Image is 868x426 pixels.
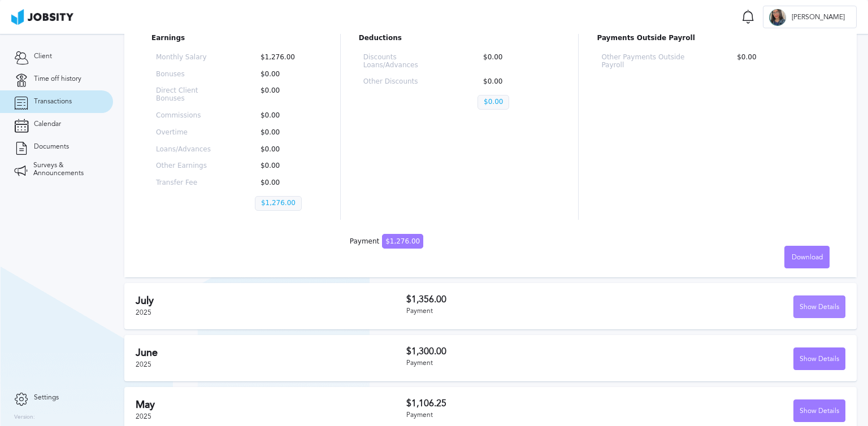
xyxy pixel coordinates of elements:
p: Direct Client Bonuses [156,87,219,103]
p: $0.00 [255,162,318,170]
span: 2025 [136,360,151,368]
span: Client [34,53,52,60]
h2: June [136,347,406,359]
p: $0.00 [255,71,318,79]
span: 2025 [136,412,151,420]
p: Transfer Fee [156,179,219,187]
p: Monthly Salary [156,54,219,62]
div: Payment [406,411,626,419]
p: $0.00 [478,78,555,86]
p: Bonuses [156,71,219,79]
button: R[PERSON_NAME] [763,6,857,28]
p: $0.00 [255,87,318,103]
span: [PERSON_NAME] [786,14,850,21]
p: Other Payments Outside Payroll [601,54,695,69]
h3: $1,356.00 [406,294,626,305]
div: Payment [406,307,626,315]
p: $1,276.00 [255,54,318,62]
h2: July [136,295,406,307]
span: Transactions [34,98,72,106]
p: Overtime [156,129,219,137]
span: Surveys & Announcements [33,162,99,177]
p: $0.00 [255,179,318,187]
p: Payments Outside Payroll [597,34,830,42]
p: Deductions [359,34,561,42]
div: Show Details [794,296,845,319]
label: Version: [14,414,35,421]
p: Other Discounts [363,78,441,86]
button: Show Details [793,295,845,318]
div: R [769,9,786,26]
p: Loans/Advances [156,146,219,154]
span: Download [792,254,823,262]
p: $0.00 [478,95,509,110]
h2: May [136,399,406,411]
p: Commissions [156,112,219,120]
button: Download [784,246,830,268]
p: $1,276.00 [255,196,302,211]
p: $0.00 [731,54,825,69]
p: Other Earnings [156,162,219,170]
p: $0.00 [478,54,555,69]
p: Discounts Loans/Advances [363,54,441,69]
h3: $1,106.25 [406,398,626,408]
p: $0.00 [255,146,318,154]
span: Documents [34,143,69,151]
div: Show Details [794,400,845,423]
p: Earnings [151,34,322,42]
span: 2025 [136,308,151,316]
div: Payment [350,238,423,246]
div: Payment [406,359,626,367]
h3: $1,300.00 [406,346,626,357]
p: $0.00 [255,112,318,120]
button: Show Details [793,347,845,370]
span: Time off history [34,75,81,83]
span: Settings [34,394,59,402]
div: Show Details [794,348,845,371]
span: $1,276.00 [382,234,423,249]
span: Calendar [34,120,61,128]
button: Show Details [793,399,845,422]
p: $0.00 [255,129,318,137]
img: ab4bad089aa723f57921c736e9817d99.png [11,9,73,25]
